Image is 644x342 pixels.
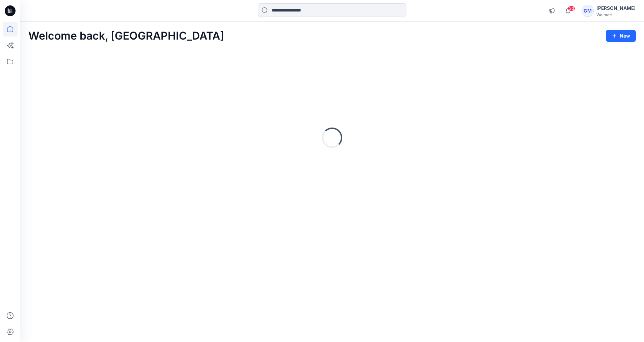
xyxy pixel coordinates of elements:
[568,6,575,11] span: 33
[596,4,636,12] div: [PERSON_NAME]
[606,30,636,42] button: New
[582,5,594,17] div: GM
[596,12,636,17] div: Walmart
[28,30,224,42] h2: Welcome back, [GEOGRAPHIC_DATA]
